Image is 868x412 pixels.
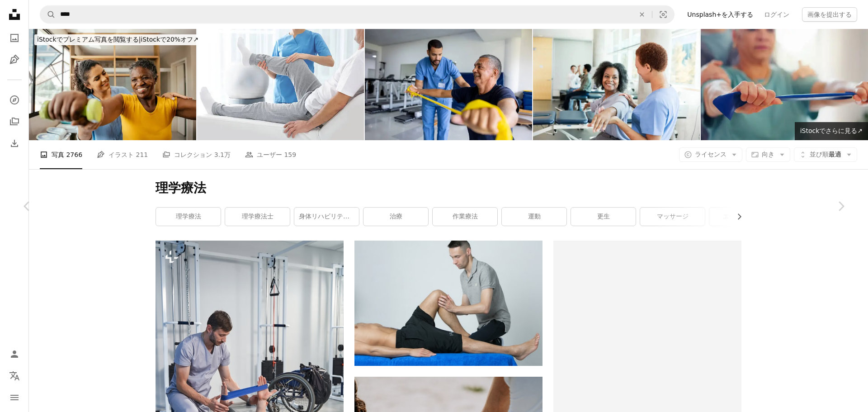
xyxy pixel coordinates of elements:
[29,29,196,140] img: Elderly woman doing physical therapy with dumbbells
[214,150,231,160] span: 3.1万
[746,147,790,162] button: 向き
[156,208,221,226] a: 理学療法
[632,6,652,23] button: 全てクリア
[34,34,201,45] div: iStockで20%オフ ↗
[5,91,24,109] a: 探す
[810,150,841,159] span: 最適
[794,147,857,162] button: 並び順最適
[40,5,675,24] form: サイト内でビジュアルを探す
[245,140,296,169] a: ユーザー 159
[679,147,742,162] button: ライセンス
[354,299,542,307] a: 医者に足を診てもらっている男
[571,208,636,226] a: 更生
[640,208,705,226] a: マッサージ
[354,241,542,366] img: 医者に足を診てもらっている男
[814,163,868,250] a: 次へ
[284,150,296,160] span: 159
[5,51,24,69] a: イラスト
[682,7,759,22] a: Unsplash+を入手する
[762,151,774,158] span: 向き
[433,208,497,226] a: 作業療法
[701,29,868,140] img: 抵抗バンド、理学療法、コンサルティング、医療サービス、ウェルネスのための女性の手。リハビリテーション、回復、移動のための患者とのヘルスケア、カイロプラクター、理学療法士
[156,180,741,196] h1: 理学療法
[225,208,290,226] a: 理学療法士
[709,208,774,226] a: エクササイズ
[197,29,364,140] img: 理学療法: セラピストが患者の脚の運動を支援します。
[795,122,868,140] a: iStockでさらに見る↗
[162,140,231,169] a: コレクション 3.1万
[759,7,795,22] a: ログイン
[652,6,674,23] button: ビジュアル検索
[136,150,148,160] span: 211
[731,208,741,226] button: リストを右にスクロールする
[40,6,56,23] button: Unsplashで検索する
[5,134,24,152] a: ダウンロード履歴
[802,7,857,22] button: 画像を提出する
[156,378,344,386] a: 男性の理学療法士は、男性が筋力リハビリテーション運動のためにマットに横たわっている間、ゴムバンドを保持します
[5,388,24,407] button: メニュー
[5,29,24,47] a: 写真
[695,151,726,158] span: ライセンス
[533,29,700,140] img: Physical Therapist Assisting Patient with Arm Exercises
[29,29,207,51] a: iStockでプレミアム写真を閲覧する|iStockで20%オフ↗
[502,208,566,226] a: 運動
[5,345,24,363] a: ログイン / 登録する
[5,367,24,385] button: 言語
[800,127,863,134] span: iStockでさらに見る ↗
[363,208,428,226] a: 治療
[365,29,532,140] img: ストレッチバンドを使って理学療法を行う男性
[5,113,24,131] a: コレクション
[97,140,148,169] a: イラスト 211
[37,36,141,43] span: iStockでプレミアム写真を閲覧する |
[294,208,359,226] a: 身体リハビリテーション
[810,151,829,158] span: 並び順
